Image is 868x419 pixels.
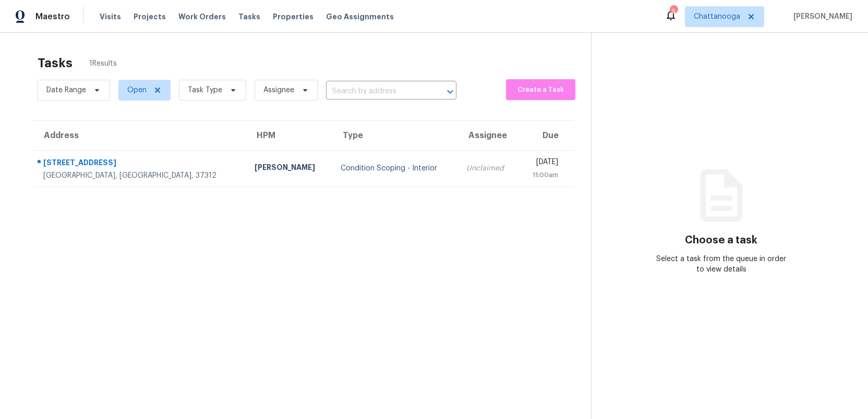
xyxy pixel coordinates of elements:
[246,121,332,150] th: HPM
[511,84,570,96] span: Create a Task
[466,163,510,174] div: Unclaimed
[326,11,394,22] span: Geo Assignments
[134,11,166,22] span: Projects
[38,58,73,68] h2: Tasks
[89,58,117,69] span: 1 Results
[35,11,70,22] span: Maestro
[188,85,222,95] span: Task Type
[178,11,226,22] span: Work Orders
[263,85,294,95] span: Assignee
[458,121,519,150] th: Assignee
[506,79,575,100] button: Create a Task
[43,157,238,170] div: [STREET_ADDRESS]
[527,170,558,180] div: 11:00am
[33,121,246,150] th: Address
[694,11,740,22] span: Chattanooga
[273,11,314,22] span: Properties
[332,121,458,150] th: Type
[326,83,427,100] input: Search by address
[443,84,457,99] button: Open
[519,121,574,150] th: Due
[656,254,786,275] div: Select a task from the queue in order to view details
[238,13,260,20] span: Tasks
[43,170,238,181] div: [GEOGRAPHIC_DATA], [GEOGRAPHIC_DATA], 37312
[789,11,852,22] span: [PERSON_NAME]
[127,85,147,95] span: Open
[255,162,324,175] div: [PERSON_NAME]
[46,85,86,95] span: Date Range
[670,6,677,17] div: 5
[341,163,450,174] div: Condition Scoping - Interior
[685,235,757,245] h3: Choose a task
[100,11,121,22] span: Visits
[527,157,558,170] div: [DATE]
